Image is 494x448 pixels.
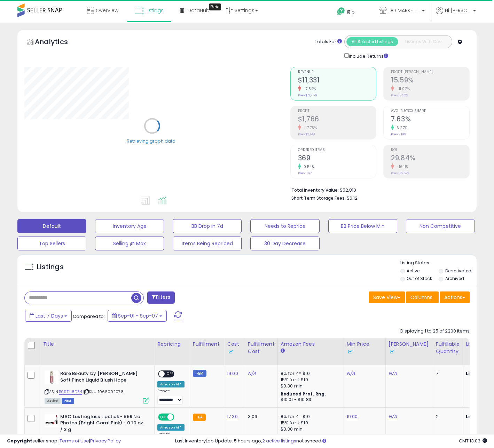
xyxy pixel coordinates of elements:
[188,7,210,14] span: DataHub
[440,291,470,303] button: Actions
[291,187,339,193] b: Total Inventory Value:
[394,164,409,169] small: -16.11%
[73,313,105,320] span: Compared to:
[389,348,395,355] img: InventoryLab Logo
[227,370,238,377] a: 19.00
[59,389,82,395] a: B09T418D54
[281,341,341,348] div: Amazon Fees
[45,370,58,384] img: 21fZbzCFlGL._SL40_.jpg
[391,93,408,97] small: Prev: 17.52%
[391,109,469,113] span: Avg. Buybox Share
[157,389,185,405] div: Preset:
[410,294,432,301] span: Columns
[436,7,476,23] a: Hi [PERSON_NAME]
[391,154,469,163] h2: 29.84%
[62,398,74,404] span: FBM
[298,109,376,113] span: Profit
[227,348,234,355] img: InventoryLab Logo
[17,237,86,250] button: Top Sellers
[389,7,420,14] span: DO MARKETPLACE LLC
[281,377,338,383] div: 15% for > $10
[248,341,275,355] div: Fulfillment Cost
[298,171,312,175] small: Prev: 367
[281,370,338,377] div: 8% for <= $10
[95,237,164,250] button: Selling @ Max
[436,341,460,355] div: Fulfillable Quantity
[108,310,167,322] button: Sep-01 - Sep-07
[157,341,187,348] div: Repricing
[127,138,178,144] div: Retrieving graph data..
[175,438,487,445] div: Last InventoryLab Update: 5 hours ago, not synced.
[173,219,242,233] button: BB Drop in 7d
[209,3,221,10] div: Tooltip anchor
[394,125,407,130] small: 6.27%
[45,370,149,403] div: ASIN:
[400,328,470,335] div: Displaying 1 to 25 of 2200 items
[459,438,487,444] span: 2025-09-15 13:03 GMT
[407,268,419,274] label: Active
[37,262,64,272] h5: Listings
[328,219,397,233] button: BB Price Below Min
[173,414,185,420] span: OFF
[165,371,176,377] span: OFF
[301,125,317,130] small: -17.75%
[7,438,121,445] div: seller snap | |
[406,291,439,303] button: Columns
[96,7,118,14] span: Overview
[45,414,58,427] img: 31frLCa6ivL._SL40_.jpg
[389,413,397,420] a: N/A
[391,76,469,86] h2: 15.59%
[347,195,358,201] span: $6.12
[60,414,145,435] b: MAC Lustreglass Lipstick - 559 No Photos (Bright Coral Pink) - 0.10 oz / 3 g
[60,438,89,444] a: Terms of Use
[35,37,81,48] h5: Analytics
[445,7,471,14] span: Hi [PERSON_NAME]
[248,414,272,420] div: 3.06
[298,76,376,86] h2: $11,331
[262,438,296,444] a: 2 active listings
[193,341,221,348] div: Fulfillment
[391,132,406,136] small: Prev: 7.18%
[347,370,355,377] a: N/A
[301,86,316,91] small: -7.54%
[281,426,338,432] div: $0.30 min
[391,148,469,152] span: ROI
[157,381,185,387] div: Amazon AI *
[17,219,86,233] button: Default
[298,115,376,125] h2: $1,766
[227,341,242,355] div: Cost
[391,115,469,125] h2: 7.63%
[291,195,346,201] b: Short Term Storage Fees:
[345,9,355,15] span: Help
[95,219,164,233] button: Inventory Age
[45,398,61,404] span: All listings currently available for purchase on Amazon
[389,341,430,355] div: [PERSON_NAME]
[347,341,383,355] div: Min Price
[391,171,409,175] small: Prev: 35.57%
[436,370,457,377] div: 7
[301,164,315,169] small: 0.54%
[436,414,457,420] div: 2
[315,39,342,45] div: Totals For
[347,348,383,355] div: Some or all of the values in this column are provided from Inventory Lab.
[157,424,185,431] div: Amazon AI *
[281,348,285,354] small: Amazon Fees.
[407,275,432,281] label: Out of Stock
[337,7,345,16] i: Get Help
[118,312,158,319] span: Sep-01 - Sep-07
[193,370,206,377] small: FBM
[298,132,315,136] small: Prev: $2,148
[193,414,206,421] small: FBA
[339,52,397,60] div: Include Returns
[369,291,405,303] button: Save View
[394,86,410,91] small: -11.02%
[391,70,469,74] span: Profit [PERSON_NAME]
[406,219,475,233] button: Non Competitive
[331,2,368,23] a: Help
[389,370,397,377] a: N/A
[248,370,256,377] a: N/A
[298,70,376,74] span: Revenue
[389,348,430,355] div: Some or all of the values in this column are provided from Inventory Lab.
[227,413,238,420] a: 17.30
[159,414,167,420] span: ON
